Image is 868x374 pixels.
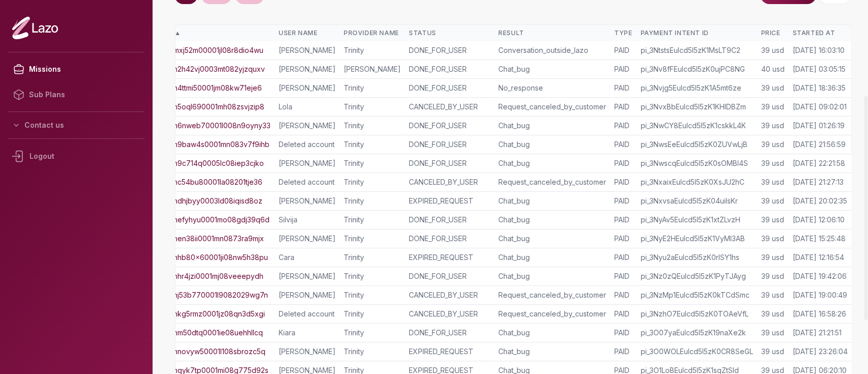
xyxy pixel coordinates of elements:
[344,158,401,168] div: Trinity
[344,328,401,338] div: Trinity
[614,328,632,338] div: PAID
[344,215,401,225] div: Trinity
[279,29,336,37] div: User Name
[792,177,843,187] div: [DATE] 21:27:13
[761,45,784,55] div: 39 usd
[761,196,784,206] div: 39 usd
[498,29,606,37] div: Result
[344,64,401,74] div: [PERSON_NAME]
[409,290,490,300] div: CANCELED_BY_USER
[640,45,753,55] div: pi_3NtstsEulcd5I5zK1MsLT9C2
[344,271,401,281] div: Trinity
[640,328,753,338] div: pi_3O07yaEulcd5I5zK19naXe2k
[168,83,262,93] a: cln4ttmi50001jm08kw71eje6
[279,139,336,150] div: Deleted account
[409,139,490,150] div: DONE_FOR_USER
[761,328,784,338] div: 39 usd
[409,83,490,93] div: DONE_FOR_USER
[792,83,845,93] div: [DATE] 18:36:35
[168,45,263,55] a: clmxj52m00001jl08r8dio4wu
[279,215,336,225] div: Silvija
[279,252,336,263] div: Cara
[761,252,784,263] div: 39 usd
[640,215,753,225] div: pi_3NyAv5Eulcd5I5zK1xtZLvzH
[640,64,753,74] div: pi_3Nv8fFEulcd5I5zK0ujPC8NG
[614,139,632,150] div: PAID
[279,290,336,300] div: [PERSON_NAME]
[168,234,264,244] a: clnen38ii0001mn0873ra9mjx
[498,121,606,131] div: Chat_bug
[614,290,632,300] div: PAID
[279,309,336,319] div: Deleted account
[498,83,606,93] div: No_response
[344,234,401,244] div: Trinity
[640,139,753,150] div: pi_3NwsEeEulcd5I5zK0ZUVwLjB
[168,102,264,112] a: cln5oql690001mh08zsvjzip8
[640,271,753,281] div: pi_3Nz0zQEulcd5I5zK1PyTJAyg
[498,196,606,206] div: Chat_bug
[792,215,844,225] div: [DATE] 12:06:10
[761,139,784,150] div: 39 usd
[761,347,784,357] div: 39 usd
[498,102,606,112] div: Request_canceled_by_customer
[498,158,606,168] div: Chat_bug
[792,252,844,263] div: [DATE] 12:16:54
[168,121,271,131] a: cln6nweb70001l008n9oyny33
[614,158,632,168] div: PAID
[498,177,606,187] div: Request_canceled_by_customer
[168,215,270,225] a: clnefyhyu0001mo08gdj39q6d
[279,234,336,244] div: [PERSON_NAME]
[344,309,401,319] div: Trinity
[640,83,753,93] div: pi_3Nvjg5Eulcd5I5zK1A5mt6ze
[344,196,401,206] div: Trinity
[761,29,784,37] div: Price
[792,139,845,150] div: [DATE] 21:56:59
[640,234,753,244] div: pi_3NyE2HEulcd5I5zK1VyMI3AB
[792,29,847,37] div: Started At
[279,177,336,187] div: Deleted account
[792,347,847,357] div: [DATE] 23:26:04
[640,309,753,319] div: pi_3NzhO7Eulcd5I5zK0TOAeVfL
[344,290,401,300] div: Trinity
[8,82,144,107] a: Sub Plans
[8,116,144,134] button: Contact us
[409,271,490,281] div: DONE_FOR_USER
[344,347,401,357] div: Trinity
[168,328,263,338] a: clnm50dtq0001ie08uehhllcq
[409,309,490,319] div: CANCELED_BY_USER
[614,196,632,206] div: PAID
[409,347,490,357] div: EXPIRED_REQUEST
[409,234,490,244] div: DONE_FOR_USER
[498,64,606,74] div: Chat_bug
[761,121,784,131] div: 39 usd
[498,252,606,263] div: Chat_bug
[614,121,632,131] div: PAID
[614,29,632,37] div: Type
[792,234,845,244] div: [DATE] 15:25:48
[409,45,490,55] div: DONE_FOR_USER
[614,271,632,281] div: PAID
[761,158,784,168] div: 39 usd
[344,83,401,93] div: Trinity
[614,347,632,357] div: PAID
[498,271,606,281] div: Chat_bug
[792,158,845,168] div: [DATE] 22:21:58
[168,64,265,74] a: cln2h42vj0003mt082yjzquxv
[168,290,268,300] a: clnj53b770001l9082029wg7n
[409,121,490,131] div: DONE_FOR_USER
[614,45,632,55] div: PAID
[168,139,270,150] a: cln9baw4s0001mn083v7f9ihb
[498,234,606,244] div: Chat_bug
[279,64,336,74] div: [PERSON_NAME]
[792,102,846,112] div: [DATE] 09:02:01
[168,347,265,357] a: clnnovyw50001l108sbrozc5q
[279,271,336,281] div: [PERSON_NAME]
[344,29,401,37] div: Provider Name
[640,347,753,357] div: pi_3O0WOLEulcd5I5zK0CR8SeGL
[792,121,844,131] div: [DATE] 01:26:19
[761,215,784,225] div: 39 usd
[792,64,845,74] div: [DATE] 03:05:15
[344,177,401,187] div: Trinity
[344,45,401,55] div: Trinity
[279,328,336,338] div: Kiara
